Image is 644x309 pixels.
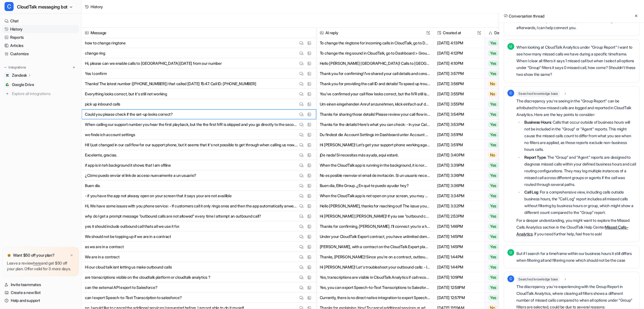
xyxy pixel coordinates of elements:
p: The discrepancy you're seeing in the "Group Report" can be attributed to how missed calls are log... [516,98,636,118]
span: No [488,81,497,87]
button: Yes [485,68,520,79]
span: CloudTalk messaging bot [17,3,68,11]
button: You’ve confirmed your call flow looks correct, but the IVR still isn’t working: after the first p... [320,89,430,99]
button: Yes [485,211,520,221]
button: No [485,89,520,99]
button: Thanks for sharing those details! Please review your call flow in Call Flow Designer and check th... [320,109,430,119]
button: Yes [485,181,520,191]
p: Excelente, gracias. [85,150,117,160]
button: Yes [485,262,520,272]
button: No [485,150,520,160]
button: Hi [PERSON_NAME]! Let's troubleshoot your outbound calls: - Is your account credit balance above ... [320,262,430,272]
button: Currently, there is no direct native integration to export Speech-to-Text Transcriptions from Clo... [320,293,430,303]
button: Yes [485,231,520,242]
h2: Deflection [494,28,512,38]
span: Yes [488,264,498,270]
a: Missed Calls–Analytics [516,225,628,236]
p: : The "Group" and "Agent" reports are designed to diagnose missed calls within your defined busin... [524,154,636,188]
span: Yes [488,224,498,229]
p: pick up inbound calls [85,99,120,109]
a: Help and support [2,297,79,304]
button: Yes, transcriptions are visible in CloudTalk Analytics if call recording and Conversation Intelli... [320,272,430,282]
span: [DATE] 3:55PM [436,99,482,109]
span: C [5,2,14,11]
p: Hi, please can we enable calls to [GEOGRAPHIC_DATA][DATE] from our number [85,58,222,68]
span: Yes [488,162,498,168]
span: [DATE] 3:54PM [436,109,482,119]
button: Yes [485,191,520,201]
span: [DATE] 1:46PM [436,221,482,231]
span: [DATE] 3:36PM [436,181,482,191]
button: To change the ring sound in CloudTalk, go to Dashboard > Groups > Edit the group. In Advanced set... [320,48,430,58]
span: Yes [488,213,498,219]
button: Yes [485,109,520,119]
a: Invite teammates [2,281,79,289]
p: Want $50 off your plan? [13,252,55,258]
p: yes it should include outbound call thats all we use it for. [85,221,180,231]
span: Yes [488,71,498,76]
img: menu_add.svg [72,65,76,69]
button: ¡De nada! Si necesitas más ayuda, aquí estaré. [320,150,430,160]
p: if app is in teh background it shows that I am oflline [85,160,171,170]
button: Hello [PERSON_NAME], thanks for reaching out! The issue you described—calls ringing once and then... [320,201,430,211]
a: Google DriveGoogle Drive [2,81,79,89]
p: can the external API export to Salesforce? [85,282,157,293]
span: [DATE] 3:57PM [436,68,482,79]
button: Yes [485,170,520,181]
button: Yes [485,272,520,282]
p: - if you have the app not alwasy open on your screen that it says your are not availible [85,191,231,201]
img: expand menu [3,65,7,69]
p: But if I search for a timeframe within our business hours it still differs when filtering all and... [516,250,636,264]
button: Yes [485,119,520,130]
span: C [507,90,514,96]
span: [DATE] 1:45PM [436,242,482,252]
a: Reports [2,33,79,41]
span: [DATE] 1:45PM [436,231,482,242]
button: To change the ringtone for incoming calls in CloudTalk, go to Dashboard > Groups, click the penci... [320,38,430,48]
img: x [70,254,73,257]
p: Buen día. [85,181,100,191]
p: Leave a review and get $50 off your plan. Offer valid for 3 more days. [7,260,74,272]
p: ¿Cómo puedo enviar el link de acceso nuevamente a un usuario? [85,170,196,181]
button: Integrations [2,65,28,70]
button: Yes, you can export Speech-to-Text Transcriptions to Salesforce using workflow automations that s... [320,282,430,293]
button: No [485,79,520,89]
button: Um einen eingehenden Anruf anzunehmen, klick einfach auf das "Antworten"-Icon im Dialer der Cloud... [320,99,430,109]
a: Chat [2,17,79,25]
a: Explore all integrations [2,90,79,98]
p: wo finde ich account settings [85,130,135,140]
span: [DATE] 12:58PM [436,282,482,293]
button: Yes [485,252,520,262]
p: Everything looks correct, but it's still not working [85,89,167,99]
button: Yes [485,99,520,109]
button: Buen día, Elite Group. ¿En qué te puedo ayudar hoy? [320,181,430,191]
span: [DATE] 3:51PM [436,130,482,140]
span: Yes [488,285,498,290]
span: Yes [488,193,498,199]
span: Yes [488,234,498,239]
span: [DATE] 3:40PM [436,150,482,160]
p: Hi! I just changed in our call flow for our support phone, but it seems that it's not possible to... [85,140,298,150]
span: [DATE] 1:44PM [436,252,482,262]
p: When looking at CloudTalk Analytics under "Group Report" I want to see how many missed calls we h... [516,44,636,78]
span: Explore all integrations [12,89,77,98]
span: Yes [488,244,498,250]
span: No [488,152,497,158]
span: U [507,43,514,50]
h2: Conversation thread [504,13,544,19]
strong: Call Log [524,190,538,194]
p: as we are in a contract [85,242,124,252]
span: Yes [488,142,498,148]
span: [DATE] 3:53PM [436,119,482,130]
button: Hi [PERSON_NAME] [PERSON_NAME]! If you see "outbound calls are not allowed," please check: - Your... [320,211,430,221]
p: why do I get a prompt message "outbound calls are not allowed" every time I attempt an outbound c... [85,211,261,221]
button: Thank you for providing the call ID and details! To speed up troubleshooting, may we have your co... [320,79,430,89]
a: History [2,25,79,33]
span: [DATE] 4:13PM [436,38,482,48]
span: Yes [488,40,498,46]
span: [DATE] 3:51PM [436,140,482,150]
button: Yes [485,58,520,68]
span: [DATE] 3:32PM [436,201,482,211]
span: Yes [488,122,498,127]
button: Yes [485,201,520,211]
